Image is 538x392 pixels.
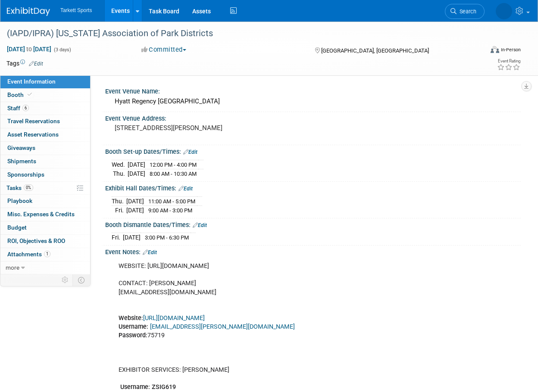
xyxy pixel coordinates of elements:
b: Password: [119,332,147,339]
a: more [0,261,90,274]
a: Edit [143,249,157,255]
a: Event Information [0,75,90,88]
span: to [25,46,33,53]
span: Attachments [7,251,50,258]
span: Travel Reservations [7,118,60,124]
a: Staff6 [0,102,90,115]
div: Event Notes: [105,246,521,257]
span: Playbook [7,197,32,204]
a: Tasks0% [0,182,90,195]
a: Edit [183,149,197,155]
td: Toggle Event Tabs [73,274,91,286]
span: Misc. Expenses & Credits [7,211,75,218]
div: Event Venue Name: [105,85,521,96]
span: Asset Reservations [7,131,59,138]
span: Tarkett Sports [60,7,92,13]
span: Booth [7,91,34,98]
a: Asset Reservations [0,128,90,141]
a: Attachments1 [0,248,90,261]
pre: [STREET_ADDRESS][PERSON_NAME] [115,124,269,132]
td: Wed. [112,160,128,169]
a: Search [445,4,485,19]
td: [DATE] [126,196,144,206]
td: [DATE] [126,206,144,215]
a: Giveaways [0,142,90,155]
span: ROI, Objectives & ROO [7,237,65,244]
div: (IAPD/IPRA) [US_STATE] Association of Park Districts [4,26,477,41]
span: Staff [7,105,29,112]
span: Sponsorships [7,171,44,178]
span: Event Information [7,78,56,85]
td: Personalize Event Tab Strip [58,274,73,286]
b: Username: [119,323,148,330]
i: Booth reservation complete [28,92,32,97]
div: Exhibit Hall Dates/Times: [105,182,521,193]
td: [DATE] [123,233,141,242]
a: Booth [0,89,90,102]
span: Giveaways [7,144,35,151]
a: Edit [29,61,43,67]
a: Misc. Expenses & Credits [0,208,90,221]
a: Playbook [0,195,90,208]
span: 9:00 AM - 3:00 PM [148,207,192,214]
a: [EMAIL_ADDRESS][PERSON_NAME][DOMAIN_NAME] [150,323,295,330]
td: [DATE] [128,169,145,178]
a: Sponsorships [0,168,90,181]
a: Budget [0,221,90,234]
button: Committed [138,45,190,54]
a: Travel Reservations [0,115,90,128]
td: Thu. [112,196,126,206]
span: [GEOGRAPHIC_DATA], [GEOGRAPHIC_DATA] [321,47,429,54]
td: [DATE] [128,160,145,169]
a: [URL][DOMAIN_NAME] [143,314,205,322]
span: Budget [7,224,27,231]
td: Tags [6,59,43,68]
b: Website: [119,314,143,322]
span: 3:00 PM - 6:30 PM [145,234,189,241]
a: Shipments [0,155,90,168]
span: 0% [24,184,33,191]
div: Event Rating [497,59,520,63]
a: ROI, Objectives & ROO [0,235,90,248]
span: 1 [44,251,50,257]
span: 6 [22,105,29,111]
img: Format-Inperson.png [491,46,499,53]
span: more [6,264,19,271]
span: Tasks [6,184,33,191]
img: ExhibitDay [7,7,50,16]
span: 12:00 PM - 4:00 PM [150,162,197,168]
img: Brian Smykowski [496,3,512,19]
span: [DATE] [DATE] [6,45,52,53]
span: Shipments [7,158,36,165]
td: Thu. [112,169,128,178]
span: 8:00 AM - 10:30 AM [150,171,197,177]
div: In-Person [500,47,521,53]
div: Event Venue Address: [105,112,521,123]
span: (3 days) [53,47,71,53]
a: Edit [178,186,193,192]
div: Hyatt Regency [GEOGRAPHIC_DATA] [112,95,514,108]
span: 11:00 AM - 5:00 PM [148,198,195,205]
a: Edit [193,222,207,228]
span: Search [457,8,476,15]
div: Event Format [446,45,521,58]
td: Fri. [112,233,123,242]
td: Fri. [112,206,126,215]
div: Booth Dismantle Dates/Times: [105,218,521,230]
div: Booth Set-up Dates/Times: [105,145,521,156]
